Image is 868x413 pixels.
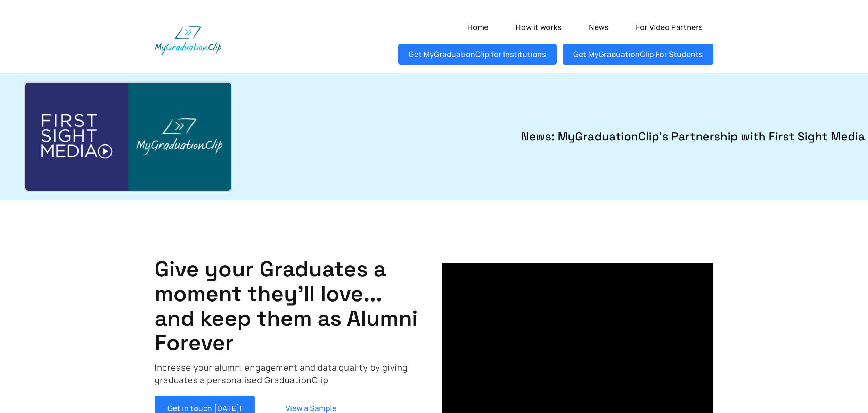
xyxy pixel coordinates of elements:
[457,17,499,38] a: Home
[155,257,426,355] h1: Give your Graduates a moment they'll love... and keep them as Alumni Forever
[505,17,572,38] a: How it works
[625,17,713,38] a: For Video Partners
[155,361,426,386] p: Increase your alumni engagement and data quality by giving graduates a personalised GraduationClip
[579,17,619,38] a: News
[563,44,713,65] a: Get MyGraduationClip For Students
[270,128,865,146] a: News: MyGraduationClip's Partnership with First Sight Media
[398,44,557,65] a: Get MyGraduationClip for Institutions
